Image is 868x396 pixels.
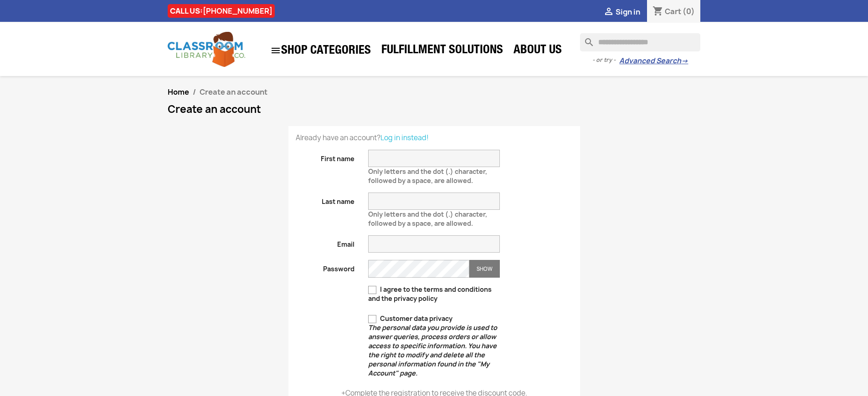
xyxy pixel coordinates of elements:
a: Log in instead! [380,133,429,142]
label: Password [289,260,362,274]
a: [PHONE_NUMBER] [203,6,272,16]
label: Last name [289,193,362,206]
label: First name [289,150,362,163]
button: Show [469,260,500,278]
p: Already have an account? [296,133,573,142]
span: - or try - [592,56,619,65]
a: Fulfillment Solutions [377,42,508,60]
span: Only letters and the dot (.) character, followed by a space, are allowed. [368,163,487,185]
h1: Create an account [168,104,701,115]
i:  [270,45,281,56]
i: shopping_cart [652,6,663,17]
input: Search [580,33,700,51]
span: Cart [665,6,681,16]
img: Classroom Library Company [168,32,245,67]
a: Home [168,87,189,97]
a: Advanced Search→ [619,56,688,66]
div: CALL US: [168,4,275,18]
span: Create an account [200,87,267,97]
span: Sign in [616,7,640,17]
a: About Us [509,42,566,60]
span: (0) [683,6,695,16]
i:  [603,7,614,18]
label: I agree to the terms and conditions and the privacy policy [368,285,500,303]
a: SHOP CATEGORIES [266,41,375,61]
label: Email [289,235,362,249]
span: Only letters and the dot (.) character, followed by a space, are allowed. [368,206,487,228]
i: search [580,33,591,44]
label: Customer data privacy [368,314,500,378]
a:  Sign in [603,7,640,17]
input: Password input [368,260,469,278]
em: The personal data you provide is used to answer queries, process orders or allow access to specif... [368,323,497,377]
span: → [681,56,688,66]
